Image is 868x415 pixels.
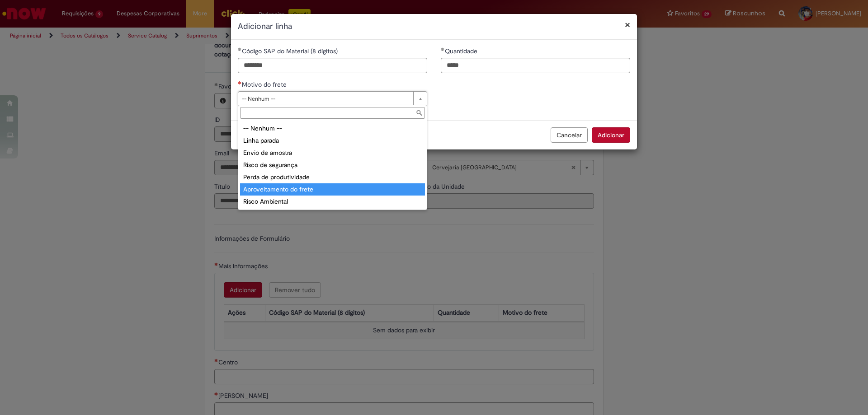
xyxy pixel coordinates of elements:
[240,159,425,171] div: Risco de segurança
[240,122,425,135] div: -- Nenhum --
[240,196,425,208] div: Risco Ambiental
[238,121,427,210] ul: Motivo do frete
[240,171,425,183] div: Perda de produtividade
[240,147,425,159] div: Envio de amostra
[240,183,425,196] div: Aproveitamento do frete
[240,135,425,147] div: Linha parada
